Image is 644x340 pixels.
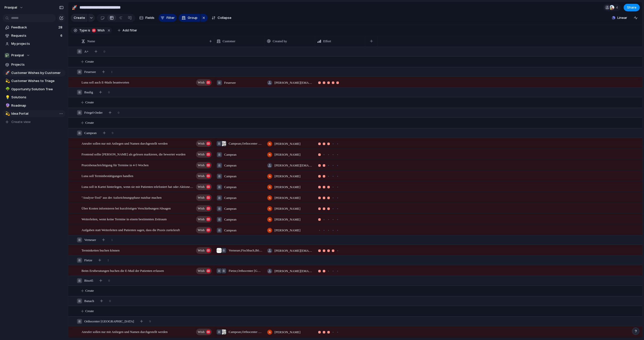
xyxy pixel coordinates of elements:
span: Create [85,59,94,64]
button: Add filter [115,27,140,34]
span: Luna soll Terminbestätigungen handlen [82,173,133,179]
span: Roadmap [11,103,64,108]
span: Friegel-Oeder [84,110,103,115]
span: Wish [198,227,205,234]
span: Fietze , Orthocenter [GEOGRAPHIC_DATA] [229,268,262,273]
span: Beim Erstberatungen buchen die E-Mail der Patienten erfassen [82,268,164,273]
span: Campean , Orthocenter [GEOGRAPHIC_DATA] , Hausschild [229,329,262,334]
span: Frontend sollte [PERSON_NAME] als gelesen markieren, die bewertet wurden [82,151,185,157]
span: Name [87,39,95,44]
button: praxipal [2,4,26,12]
span: Weiterleiten, wenn keine Termine in einem bestimmten Zeitraum [82,216,167,222]
span: Wish [198,267,205,274]
button: Wish [91,28,106,33]
span: Wish [198,247,205,254]
span: Share [627,5,636,10]
button: Linear [610,14,629,22]
span: Create [85,100,94,105]
div: 🚀 [5,70,9,76]
span: Opportunity Solution Tree [11,87,64,92]
div: 💫Customer Wishes to Triage [3,77,65,85]
span: Wish [198,151,205,158]
span: Biss45 [84,278,93,283]
span: Requests [11,33,59,38]
a: 🚀Customer Wishes by Customer [3,69,65,77]
button: Wish [196,216,212,223]
span: 28 [58,25,63,30]
span: Praxipal [11,53,24,58]
span: [PERSON_NAME] [274,152,300,157]
span: praxipal [5,5,17,10]
span: Wish [198,173,205,180]
div: 🔮 [5,103,9,108]
span: 1 [111,69,113,74]
button: Create view [3,118,65,126]
button: Wish [196,227,212,233]
button: Wish [196,79,212,86]
span: Verneuer , Fischbach , Börngen , Orthocenter [GEOGRAPHIC_DATA] [229,248,262,253]
span: Praxisbenachrichtigung für Termine in 4-5 Wochen [82,162,149,168]
span: 0 [108,90,110,95]
span: 4 [616,5,620,10]
span: [PERSON_NAME] [274,228,300,233]
button: 💫 [5,111,10,116]
span: Terminketten buchen können [82,247,119,253]
span: [PERSON_NAME][EMAIL_ADDRESS][DOMAIN_NAME] [274,80,313,85]
div: 🌳Opportunity Solution Tree [3,86,65,93]
span: Wish [198,162,205,169]
span: [PERSON_NAME][EMAIL_ADDRESS][DOMAIN_NAME] [274,163,313,168]
span: [PERSON_NAME] [274,206,300,211]
span: Wish [198,216,205,223]
span: 9 [112,131,113,136]
a: My projects [3,40,65,48]
span: [PERSON_NAME] [274,217,300,222]
span: Wish [198,79,205,86]
span: Campean , Orthocenter [GEOGRAPHIC_DATA] , Hausschild [229,141,262,146]
span: Aufgaben statt Weiterleiten und Patienten sagen, dass die Praxis zurückruft [82,227,180,233]
button: Collapse [210,14,233,22]
span: 1 [107,258,109,263]
div: 🚀 [72,4,77,11]
span: Campean [224,163,236,168]
span: Wish [198,140,205,147]
span: [PERSON_NAME] [274,185,300,190]
div: 💫 [5,78,9,84]
span: Create view [11,119,31,124]
button: Wish [196,247,212,254]
button: Wish [196,184,212,190]
span: Wish [96,28,105,33]
span: 0 [108,278,110,283]
span: Create [85,309,94,314]
span: Feuersee [84,69,96,74]
a: 💡Solutions [3,94,65,101]
button: Group [179,14,200,22]
a: 🔮Roadmap [3,102,65,109]
span: Luna soll auch E-Mails beantworten [82,79,129,85]
button: Wish [196,194,212,201]
button: Fields [137,14,156,22]
span: [PERSON_NAME][EMAIL_ADDRESS][DOMAIN_NAME] [274,269,313,274]
span: Campean [224,174,236,179]
span: Campean [224,152,236,157]
span: [PERSON_NAME] [274,174,300,179]
span: My projects [11,41,64,46]
span: Projects [11,62,64,67]
span: Wish [198,328,205,335]
span: Baulig [84,90,93,95]
span: [PERSON_NAME] [274,141,300,146]
button: Praxipal [3,52,65,59]
a: Requests6 [3,32,65,39]
span: Campean [84,131,97,136]
span: Anrufer sollen nur mit Anliegen und Namen durchgestellt werden [82,140,168,146]
span: [PERSON_NAME] [274,195,300,200]
span: Wish [198,194,205,201]
button: Create [71,14,88,22]
span: Luna soll in Kartei hinterlegen, wenn sie mit Patienten telefoniert hat oder Aktionen ausgeführt hat [82,184,194,189]
button: 💫 [5,78,10,83]
span: Customer Wishes by Customer [11,70,64,75]
span: Orthocenter [GEOGRAPHIC_DATA] [84,319,134,324]
button: Wish [196,162,212,168]
span: Campean [224,206,236,211]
